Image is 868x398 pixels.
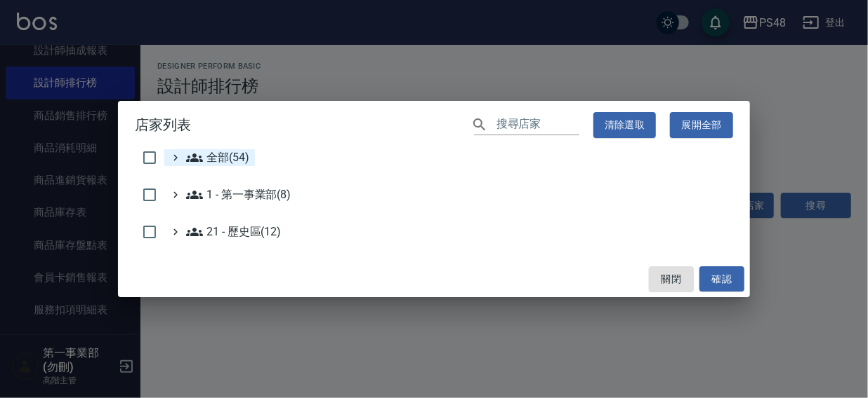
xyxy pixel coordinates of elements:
button: 展開全部 [670,112,733,138]
h2: 店家列表 [118,101,750,149]
button: 清除選取 [593,112,657,138]
input: 搜尋店家 [497,115,579,135]
button: 確認 [699,266,744,292]
button: 關閉 [649,266,694,292]
span: 21 - 歷史區(12) [186,224,281,240]
span: 1 - 第一事業部(8) [186,186,291,203]
span: 全部(54) [186,149,249,166]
